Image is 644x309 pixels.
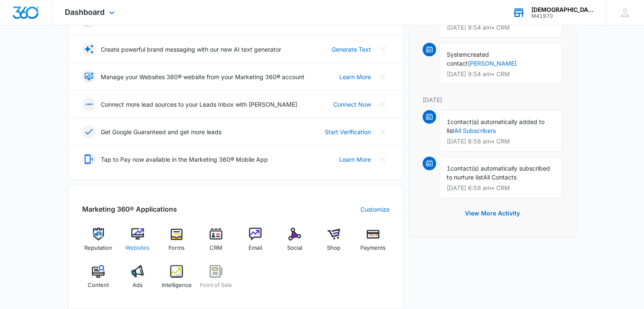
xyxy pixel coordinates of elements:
[88,281,109,290] span: Content
[287,244,302,252] span: Social
[162,281,192,290] span: Intelligence
[249,244,262,252] span: Email
[423,95,562,104] p: [DATE]
[101,155,268,164] p: Tap to Pay now available in the Marketing 360® Mobile App
[121,265,154,295] a: Ads
[200,265,232,295] a: Point of Sale
[121,228,154,258] a: Websites
[456,203,528,223] button: View More Activity
[160,228,193,258] a: Forms
[447,185,555,191] p: [DATE] 6:58 am • CRM
[447,51,467,58] span: System
[101,45,281,54] p: Create powerful brand messaging with our new AI text generator
[318,228,350,258] a: Shop
[339,72,371,81] a: Learn More
[447,51,489,67] span: created contact
[447,165,451,172] span: 1
[483,174,517,181] span: All Contacts
[325,127,371,136] a: Start Verification
[210,244,222,252] span: CRM
[376,70,390,83] button: Close
[357,228,390,258] a: Payments
[101,127,221,136] p: Get Google Guaranteed and get more leads
[65,8,105,17] span: Dashboard
[447,118,451,125] span: 1
[447,138,555,144] p: [DATE] 6:58 am • CRM
[200,281,232,290] span: Point of Sale
[454,127,496,134] a: All Subscribers
[339,155,371,164] a: Learn More
[360,205,390,214] a: Customize
[531,6,593,13] div: account name
[447,25,555,30] p: [DATE] 9:54 am • CRM
[82,204,177,214] h2: Marketing 360® Applications
[82,228,115,258] a: Reputation
[333,100,371,109] a: Connect Now
[278,228,311,258] a: Social
[239,228,272,258] a: Email
[101,100,297,109] p: Connect more lead sources to your Leads Inbox with [PERSON_NAME]
[376,97,390,111] button: Close
[125,244,149,252] span: Websites
[468,60,517,67] a: [PERSON_NAME]
[376,152,390,166] button: Close
[327,244,340,252] span: Shop
[360,244,386,252] span: Payments
[82,265,115,295] a: Content
[447,165,550,181] span: contact(s) automatically subscribed to nurture list
[169,244,185,252] span: Forms
[447,71,555,77] p: [DATE] 9:54 am • CRM
[376,125,390,138] button: Close
[84,244,112,252] span: Reputation
[160,265,193,295] a: Intelligence
[531,13,593,19] div: account id
[447,118,544,134] span: contact(s) automatically added to list
[200,228,232,258] a: CRM
[376,42,390,56] button: Close
[101,72,304,81] p: Manage your Websites 360® website from your Marketing 360® account
[133,281,143,290] span: Ads
[332,45,371,54] a: Generate Text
